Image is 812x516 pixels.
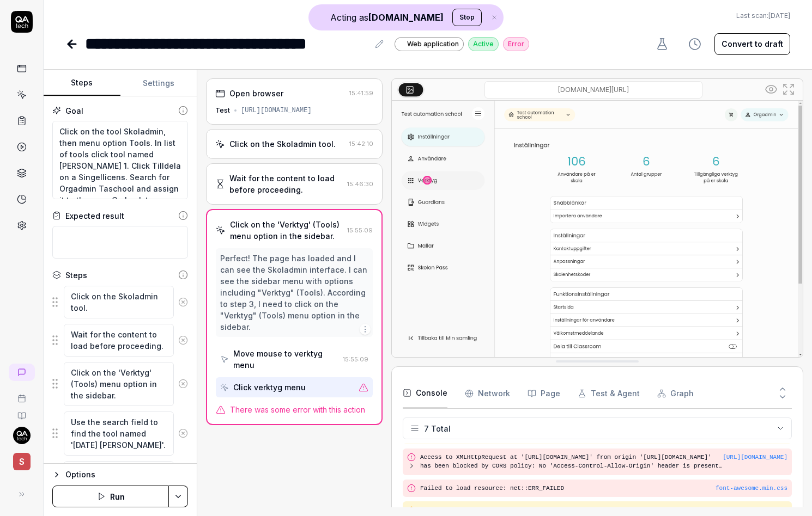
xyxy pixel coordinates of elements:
div: [URL][DOMAIN_NAME] [241,106,312,115]
pre: Failed to load resource: net::ERR_FAILED [420,484,787,493]
div: Active [468,37,499,51]
a: Web application [395,36,464,51]
button: Remove step [174,373,192,395]
button: Remove step [174,291,192,313]
button: Remove step [174,422,192,444]
button: Remove step [174,329,192,351]
time: 15:42:10 [349,140,373,148]
button: Show all interative elements [762,81,780,98]
div: Steps [65,269,87,281]
button: Options [52,468,188,481]
div: Perfect! The page has loaded and I can see the Skoladmin interface. I can see the sidebar menu wi... [220,253,368,333]
div: Wait for the content to load before proceeding. [229,173,343,195]
img: 7ccf6c19-61ad-4a6c-8811-018b02a1b829.jpg [13,427,31,444]
div: Expected result [65,210,124,222]
button: S [4,444,39,472]
div: Options [65,468,188,481]
button: Move mouse to verktyg menu15:55:09 [216,343,373,375]
span: There was some error with this action [230,404,365,415]
div: Suggestions [52,285,188,319]
div: Click verktyg menu [233,382,306,393]
div: Open browser [229,88,283,99]
span: Web application [407,39,459,49]
button: Run [52,486,169,507]
div: Suggestions [52,411,188,456]
div: Goal [65,105,83,116]
button: View version history [682,33,708,55]
div: Click on the Skoladmin tool. [229,138,336,150]
a: New conversation [9,364,35,381]
a: Documentation [4,403,39,420]
button: Graph [657,378,694,409]
button: Network [465,378,510,409]
div: Error [503,37,529,51]
button: Last scan:[DATE] [736,11,790,21]
button: Settings [120,70,197,96]
div: Test [215,106,230,115]
time: [DATE] [768,11,790,20]
button: Steps [44,70,120,96]
img: Screenshot [392,101,803,357]
div: Suggestions [52,361,188,407]
button: Convert to draft [714,33,790,55]
time: 15:46:30 [347,180,373,188]
pre: Access to XMLHttpRequest at '[URL][DOMAIN_NAME]' from origin '[URL][DOMAIN_NAME]' has been blocke... [420,453,723,471]
div: Suggestions [52,323,188,357]
div: Suggestions [52,460,188,494]
button: Test & Agent [578,378,640,409]
time: 15:55:09 [343,355,368,363]
button: [URL][DOMAIN_NAME] [723,453,787,462]
button: Open in full screen [780,81,797,98]
div: Move mouse to verktyg menu [233,348,338,371]
pre: Couldn't load preload assets: [420,506,787,515]
time: 15:41:59 [349,89,373,97]
a: Book a call with us [4,385,39,403]
time: 15:55:09 [347,226,373,234]
span: S [13,453,31,470]
button: Click verktyg menu [216,377,373,397]
button: Console [403,378,447,409]
button: font-awesome.min.css [716,484,787,493]
div: Click on the 'Verktyg' (Tools) menu option in the sidebar. [230,219,343,242]
button: Page [528,378,560,409]
span: Last scan: [736,11,790,21]
button: Stop [452,9,482,26]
